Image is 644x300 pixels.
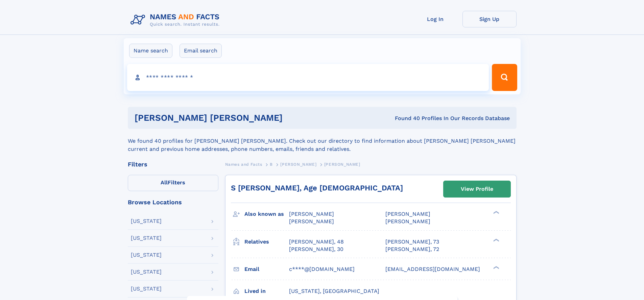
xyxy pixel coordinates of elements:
[225,160,262,168] a: Names and Facts
[131,235,162,241] div: [US_STATE]
[131,269,162,275] div: [US_STATE]
[339,115,510,122] div: Found 40 Profiles In Our Records Database
[128,199,218,205] div: Browse Locations
[231,184,403,192] a: S [PERSON_NAME], Age [DEMOGRAPHIC_DATA]
[128,11,225,29] img: Logo Names and Facts
[270,162,273,167] span: B
[461,181,493,197] div: View Profile
[161,179,168,186] span: All
[408,11,462,27] a: Log In
[128,129,517,153] div: We found 40 profiles for [PERSON_NAME] [PERSON_NAME]. Check out our directory to find information...
[324,162,360,167] span: [PERSON_NAME]
[244,263,289,275] h3: Email
[244,236,289,248] h3: Relatives
[492,210,500,215] div: ❯
[131,218,162,224] div: [US_STATE]
[385,238,439,246] a: [PERSON_NAME], 73
[280,160,316,168] a: [PERSON_NAME]
[270,160,273,168] a: B
[128,175,218,191] label: Filters
[244,285,289,297] h3: Lived in
[289,288,379,294] span: [US_STATE], [GEOGRAPHIC_DATA]
[280,162,316,167] span: [PERSON_NAME]
[289,218,334,225] span: [PERSON_NAME]
[462,11,517,27] a: Sign Up
[135,114,339,122] h1: [PERSON_NAME] [PERSON_NAME]
[492,64,517,91] button: Search Button
[385,246,439,253] a: [PERSON_NAME], 72
[131,286,162,292] div: [US_STATE]
[244,208,289,220] h3: Also known as
[180,44,222,58] label: Email search
[129,44,172,58] label: Name search
[444,181,510,197] a: View Profile
[289,238,344,246] a: [PERSON_NAME], 48
[492,238,500,242] div: ❯
[385,218,430,225] span: [PERSON_NAME]
[385,266,480,272] span: [EMAIL_ADDRESS][DOMAIN_NAME]
[289,246,343,253] a: [PERSON_NAME], 30
[492,265,500,270] div: ❯
[385,211,430,217] span: [PERSON_NAME]
[127,64,489,91] input: search input
[128,161,218,167] div: Filters
[289,211,334,217] span: [PERSON_NAME]
[131,252,162,258] div: [US_STATE]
